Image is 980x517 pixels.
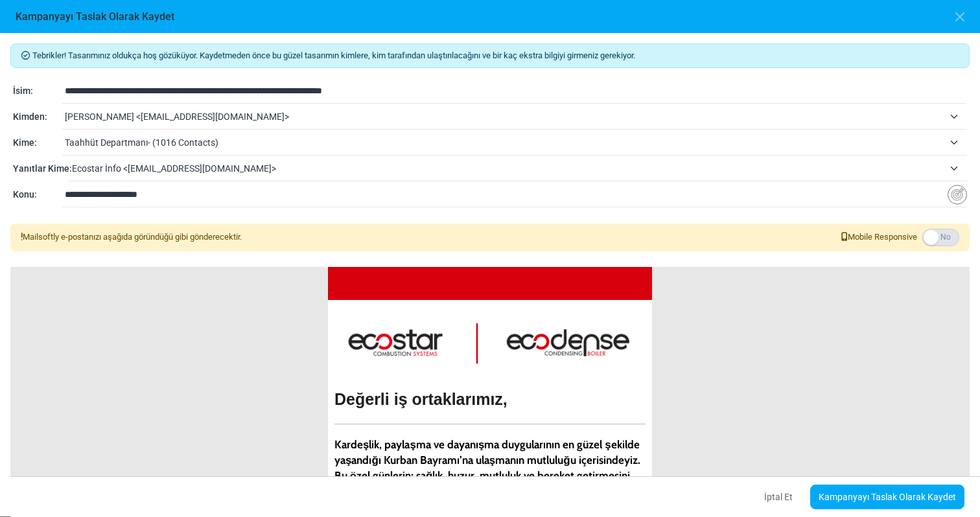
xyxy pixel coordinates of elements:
[948,185,967,205] img: Insert Variable
[65,105,967,128] span: Elif Akpunar <elif.akpunar@ecostar.com.tr>
[334,273,646,293] table: divider
[13,188,62,201] div: Konu:
[810,485,964,509] a: Kampanyayı Taslak Olarak Kaydet
[334,390,507,408] span: Değerli iş ortaklarımız,
[65,131,967,154] span: Taahhüt Departmanı- (1016 Contacts)
[841,231,917,244] span: Mobile Responsive
[13,136,62,150] div: Kime:
[72,157,967,180] span: Ecostar İnfo <info@ecostar.com.tr>
[65,109,944,124] span: Elif Akpunar <elif.akpunar@ecostar.com.tr>
[72,161,944,176] span: Ecostar İnfo <info@ecostar.com.tr>
[21,231,242,244] div: Mailsoftly e-postanızı aşağıda göründüğü gibi gönderecektir.
[10,43,970,68] div: Tebrikler! Tasarımınız oldukça hoş gözüküyor. Kaydetmeden önce bu güzel tasarımın kimlere, kim ta...
[334,437,646,468] p: Kardeşlik, paylaşma ve dayanışma duygularının en güzel şekilde yaşandığı Kurban Bayramı’na ulaşma...
[334,424,646,424] table: divider
[16,10,174,23] h6: Kampanyayı Taslak Olarak Kaydet
[753,483,804,511] button: İptal Et
[65,135,944,150] span: Taahhüt Departmanı- (1016 Contacts)
[13,84,62,98] div: İsim:
[13,110,62,124] div: Kimden:
[334,468,646,514] p: Bu özel günlerin; sağlık, huzur, mutluluk ve bereket getirmesini temenni eder, sizin ve sevdikler...
[13,162,69,176] div: Yanıtlar Kime:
